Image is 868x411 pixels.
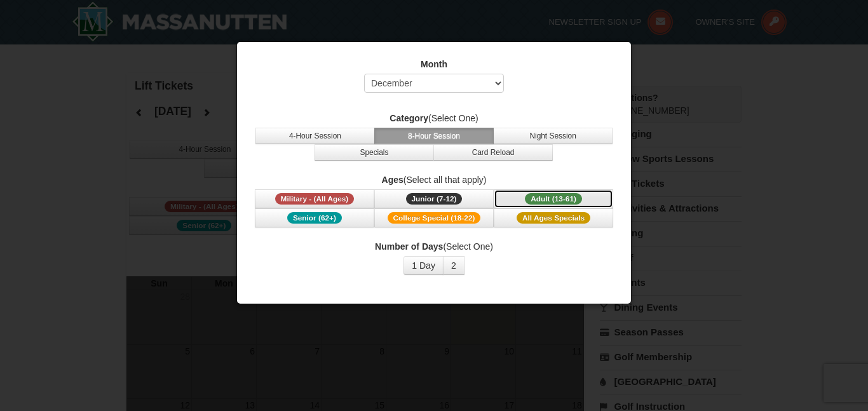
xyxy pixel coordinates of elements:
[253,173,615,186] label: (Select all that apply)
[253,240,615,253] label: (Select One)
[390,113,428,123] strong: Category
[287,212,342,224] span: Senior (62+)
[255,189,374,208] button: Military - (All Ages)
[255,128,375,144] button: 4-Hour Session
[421,59,447,69] strong: Month
[494,189,613,208] button: Adult (13-61)
[315,144,434,161] button: Specials
[374,128,494,144] button: 8-Hour Session
[275,193,355,205] span: Military - (All Ages)
[253,112,615,125] label: (Select One)
[493,128,613,144] button: Night Session
[382,175,403,185] strong: Ages
[255,208,374,227] button: Senior (62+)
[374,189,494,208] button: Junior (7-12)
[374,208,494,227] button: College Special (18-22)
[525,193,582,205] span: Adult (13-61)
[433,144,553,161] button: Card Reload
[388,212,481,224] span: College Special (18-22)
[494,208,613,227] button: All Ages Specials
[443,256,465,275] button: 2
[403,256,444,275] button: 1 Day
[406,193,463,205] span: Junior (7-12)
[375,241,443,252] strong: Number of Days
[517,212,590,224] span: All Ages Specials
